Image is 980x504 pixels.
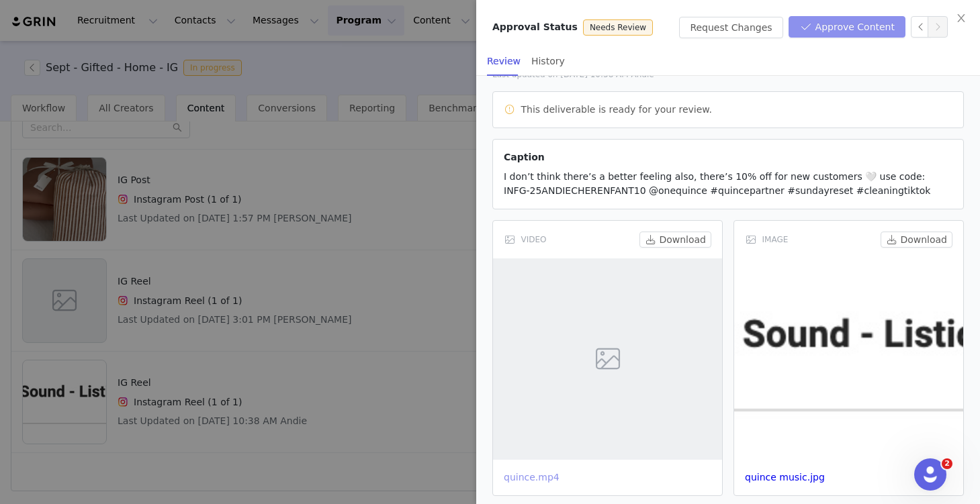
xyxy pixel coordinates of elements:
[521,234,547,246] span: VIDEO
[734,258,963,460] img: quince music.jpg
[942,458,952,469] span: 2
[881,232,952,248] button: Download
[504,171,930,196] span: I don’t think there’s a better feeling also, there’s 10% off for new customers 🤍 use code: INFG-2...
[639,232,711,248] button: Download
[762,234,789,246] span: IMAGE
[492,91,964,128] article: This deliverable is ready for your review.
[745,472,825,483] a: quince music.jpg
[504,472,560,483] a: quince.mp4
[504,150,952,164] p: Caption
[914,458,946,491] iframe: Intercom live chat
